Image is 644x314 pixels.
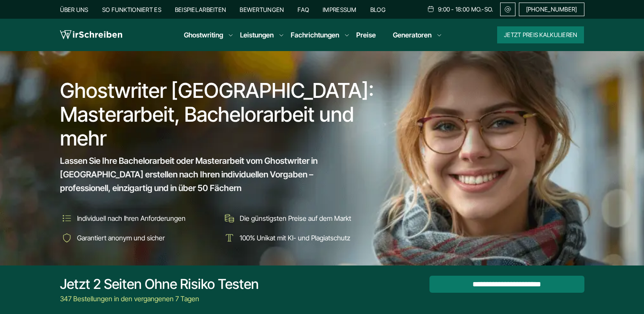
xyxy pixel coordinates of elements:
[370,6,386,13] a: Blog
[60,294,259,304] div: 347 Bestellungen in den vergangenen 7 Tagen
[60,154,364,195] span: Lassen Sie Ihre Bachelorarbeit oder Masterarbeit vom Ghostwriter in [GEOGRAPHIC_DATA] erstellen n...
[240,6,284,13] a: Bewertungen
[60,231,74,245] img: Garantiert anonym und sicher
[175,6,226,13] a: Beispielarbeiten
[60,276,259,293] div: Jetzt 2 Seiten ohne Risiko testen
[184,30,223,40] a: Ghostwriting
[504,6,512,13] img: Email
[60,211,74,225] img: Individuell nach Ihren Anforderungen
[60,211,217,225] li: Individuell nach Ihren Anforderungen
[519,3,584,16] a: [PHONE_NUMBER]
[497,26,584,43] button: Jetzt Preis kalkulieren
[356,31,376,39] a: Preise
[223,231,379,245] li: 100% Unikat mit KI- und Plagiatschutz
[393,30,432,40] a: Generatoren
[298,6,309,13] a: FAQ
[60,29,122,41] img: logo wirschreiben
[102,6,161,13] a: So funktioniert es
[223,211,236,225] img: Die günstigsten Preise auf dem Markt
[60,231,217,245] li: Garantiert anonym und sicher
[323,6,357,13] a: Impressum
[223,211,379,225] li: Die günstigsten Preise auf dem Markt
[60,6,89,13] a: Über uns
[291,30,339,40] a: Fachrichtungen
[427,6,435,12] img: Schedule
[60,79,380,150] h1: Ghostwriter [GEOGRAPHIC_DATA]: Masterarbeit, Bachelorarbeit und mehr
[240,30,274,40] a: Leistungen
[438,6,493,13] span: 9:00 - 18:00 Mo.-So.
[526,6,577,13] span: [PHONE_NUMBER]
[223,231,236,245] img: 100% Unikat mit KI- und Plagiatschutz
